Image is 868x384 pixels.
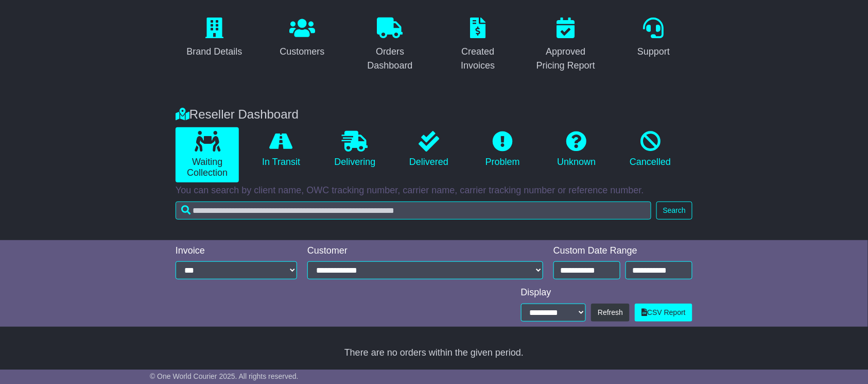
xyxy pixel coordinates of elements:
[631,14,676,62] a: Support
[439,14,517,76] a: Created Invoices
[534,45,598,73] div: Approved Pricing Report
[249,127,313,172] a: In Transit
[176,185,692,196] p: You can search by client name, OWC tracking number, carrier name, carrier tracking number or refe...
[521,287,692,298] div: Display
[323,127,387,172] a: Delivering
[545,127,608,172] a: Unknown
[307,245,543,257] div: Customer
[358,45,422,73] div: Orders Dashboard
[150,372,299,380] span: © One World Courier 2025. All rights reserved.
[273,14,331,62] a: Customers
[176,127,239,182] a: Waiting Collection
[351,14,429,76] a: Orders Dashboard
[637,45,670,59] div: Support
[591,304,630,322] button: Refresh
[527,14,605,76] a: Approved Pricing Report
[176,347,692,359] div: There are no orders within the given period.
[656,202,692,220] button: Search
[176,245,297,257] div: Invoice
[635,304,692,322] a: CSV Report
[280,45,324,59] div: Customers
[471,127,534,172] a: Problem
[619,127,682,172] a: Cancelled
[397,127,460,172] a: Delivered
[186,45,242,59] div: Brand Details
[446,45,510,73] div: Created Invoices
[180,14,249,62] a: Brand Details
[170,107,698,122] div: Reseller Dashboard
[553,245,692,257] div: Custom Date Range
